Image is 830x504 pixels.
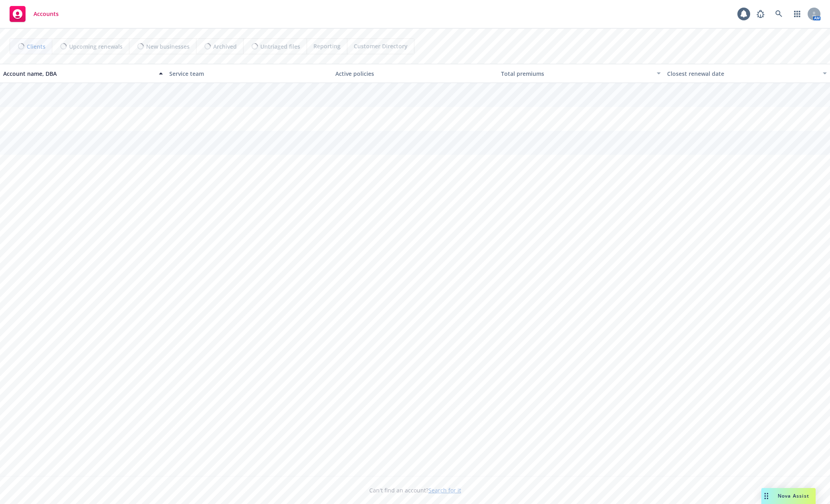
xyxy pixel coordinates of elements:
[354,42,408,50] span: Customer Directory
[34,11,59,17] span: Accounts
[166,64,332,83] button: Service team
[27,42,46,51] span: Clients
[335,69,495,78] div: Active policies
[789,6,805,22] a: Switch app
[3,69,154,78] div: Account name, DBA
[771,6,787,22] a: Search
[428,486,461,494] a: Search for it
[69,42,123,51] span: Upcoming renewals
[332,64,498,83] button: Active policies
[498,64,664,83] button: Total premiums
[761,488,816,504] button: Nova Assist
[501,69,652,78] div: Total premiums
[761,488,771,504] div: Drag to move
[260,42,300,51] span: Untriaged files
[664,64,830,83] button: Closest renewal date
[6,3,62,25] a: Accounts
[667,69,818,78] div: Closest renewal date
[778,492,809,499] span: Nova Assist
[169,69,329,78] div: Service team
[369,486,461,494] span: Can't find an account?
[213,42,237,51] span: Archived
[146,42,190,51] span: New businesses
[313,42,341,50] span: Reporting
[753,6,769,22] a: Report a Bug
